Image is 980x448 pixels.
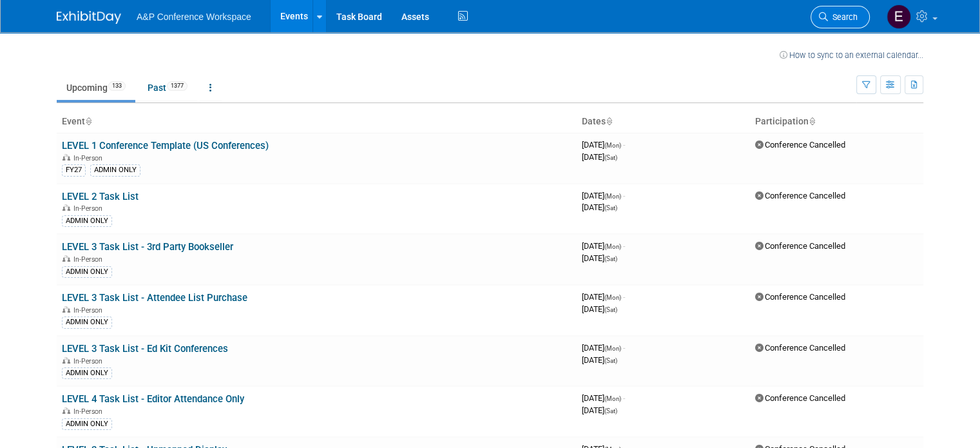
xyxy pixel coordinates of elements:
[73,407,106,416] span: In-Person
[62,204,70,211] img: In-Person Event
[582,304,617,314] span: [DATE]
[755,241,845,251] span: Conference Cancelled
[62,306,70,313] img: In-Person Event
[604,395,621,402] span: (Mon)
[755,393,845,403] span: Conference Cancelled
[62,191,139,202] a: LEVEL 2 Task List
[604,255,617,262] span: (Sat)
[57,111,577,133] th: Event
[582,152,617,162] span: [DATE]
[604,294,621,301] span: (Mon)
[62,292,247,304] a: LEVEL 3 Task List - Attendee List Purchase
[604,345,621,352] span: (Mon)
[62,357,70,364] img: In-Person Event
[604,193,621,200] span: (Mon)
[582,253,617,263] span: [DATE]
[755,343,845,353] span: Conference Cancelled
[73,154,106,162] span: In-Person
[811,6,870,28] a: Search
[582,202,617,212] span: [DATE]
[62,266,112,278] div: ADMIN ONLY
[828,12,858,22] span: Search
[108,81,126,91] span: 133
[62,140,269,151] a: LEVEL 1 Conference Template (US Conferences)
[62,164,86,176] div: FY27
[755,191,845,200] span: Conference Cancelled
[755,292,845,302] span: Conference Cancelled
[582,292,625,302] span: [DATE]
[577,111,750,133] th: Dates
[73,357,106,365] span: In-Person
[604,154,617,161] span: (Sat)
[62,367,112,379] div: ADMIN ONLY
[85,116,91,126] a: Sort by Event Name
[623,140,625,150] span: -
[604,306,617,313] span: (Sat)
[582,393,625,403] span: [DATE]
[90,164,140,176] div: ADMIN ONLY
[809,116,815,126] a: Sort by Participation Type
[62,317,112,328] div: ADMIN ONLY
[750,111,923,133] th: Participation
[62,407,70,414] img: In-Person Event
[604,204,617,211] span: (Sat)
[887,5,911,29] img: Emily Samulski
[137,12,251,22] span: A&P Conference Workspace
[604,243,621,250] span: (Mon)
[57,11,121,24] img: ExhibitDay
[62,343,228,355] a: LEVEL 3 Task List - Ed Kit Conferences
[582,343,625,353] span: [DATE]
[604,142,621,149] span: (Mon)
[62,393,244,405] a: LEVEL 4 Task List - Editor Attendance Only
[582,191,625,200] span: [DATE]
[62,215,112,227] div: ADMIN ONLY
[780,50,923,60] a: How to sync to an external calendar...
[755,140,845,150] span: Conference Cancelled
[623,343,625,353] span: -
[582,405,617,415] span: [DATE]
[623,241,625,251] span: -
[62,241,233,253] a: LEVEL 3 Task List - 3rd Party Bookseller
[582,140,625,150] span: [DATE]
[73,255,106,264] span: In-Person
[582,241,625,251] span: [DATE]
[623,292,625,302] span: -
[623,191,625,200] span: -
[604,407,617,414] span: (Sat)
[62,154,70,161] img: In-Person Event
[623,393,625,403] span: -
[167,81,187,91] span: 1377
[606,116,612,126] a: Sort by Start Date
[62,255,70,262] img: In-Person Event
[73,204,106,213] span: In-Person
[582,355,617,365] span: [DATE]
[57,75,135,100] a: Upcoming133
[604,357,617,364] span: (Sat)
[73,306,106,315] span: In-Person
[138,75,197,100] a: Past1377
[62,418,112,430] div: ADMIN ONLY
